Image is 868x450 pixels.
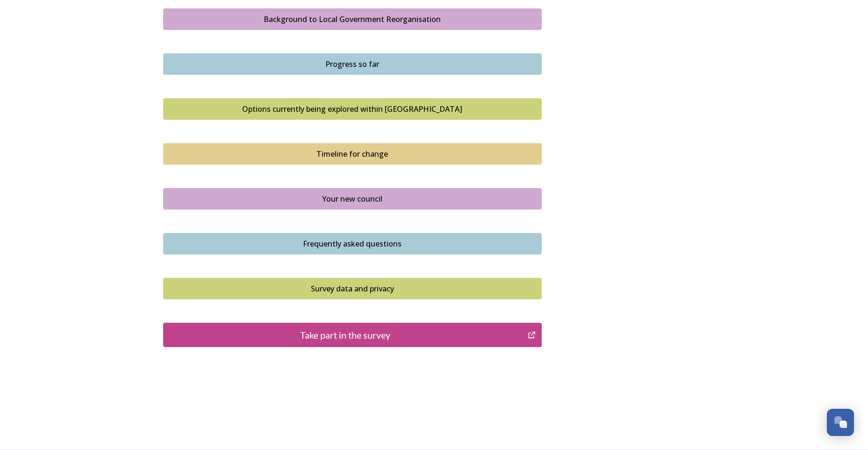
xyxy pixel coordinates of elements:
button: Your new council [163,188,542,210]
button: Timeline for change [163,143,542,165]
div: Timeline for change [168,148,537,160]
button: Background to Local Government Reorganisation [163,8,542,30]
button: Take part in the survey [163,323,542,347]
div: Progress so far [168,58,537,70]
button: Frequently asked questions [163,233,542,254]
div: Your new council [168,193,537,204]
div: Background to Local Government Reorganisation [168,14,537,25]
button: Options currently being explored within West Sussex [163,98,542,120]
div: Take part in the survey [168,328,523,342]
div: Frequently asked questions [168,238,537,249]
div: Survey data and privacy [168,283,537,294]
button: Survey data and privacy [163,278,542,299]
button: Open Chat [827,409,854,436]
button: Progress so far [163,53,542,75]
div: Options currently being explored within [GEOGRAPHIC_DATA] [168,103,537,115]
